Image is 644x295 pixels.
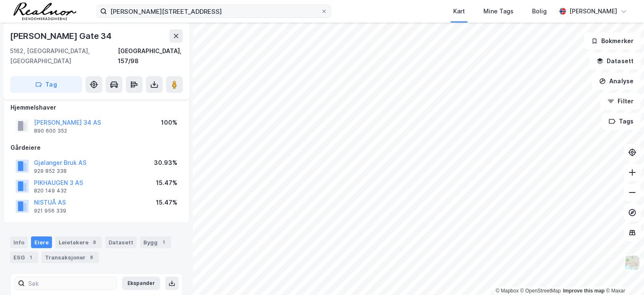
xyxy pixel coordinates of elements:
div: Kontrollprogram for chat [602,255,644,295]
div: 929 852 338 [34,168,67,174]
div: Leietakere [55,236,102,248]
a: Mapbox [496,288,519,294]
button: Ekspander [122,277,160,290]
input: Søk [25,277,117,290]
div: [PERSON_NAME] [569,6,617,16]
input: Søk på adresse, matrikkel, gårdeiere, leietakere eller personer [107,5,321,18]
div: 921 956 339 [34,208,66,214]
div: [PERSON_NAME] Gate 34 [10,29,113,43]
div: 8 [90,238,99,246]
div: 1 [26,253,35,262]
div: 100% [161,118,177,128]
iframe: Chat Widget [602,255,644,295]
div: Kart [453,6,465,16]
div: 5162, [GEOGRAPHIC_DATA], [GEOGRAPHIC_DATA] [10,46,118,66]
div: [GEOGRAPHIC_DATA], 157/98 [118,46,183,66]
button: Bokmerker [584,33,641,49]
div: 8 [87,253,96,262]
div: 30.93% [154,158,177,168]
div: Gårdeiere [10,143,182,153]
img: realnor-logo.934646d98de889bb5806.png [13,3,76,20]
a: Improve this map [563,288,605,294]
button: Datasett [589,53,641,69]
div: Datasett [105,236,137,248]
div: Hjemmelshaver [10,103,182,113]
div: 1 [159,238,168,246]
div: Bygg [140,236,171,248]
div: 15.47% [156,178,177,188]
div: ESG [10,251,38,263]
div: Eiere [31,236,52,248]
button: Tags [602,113,641,130]
button: Tag [10,76,82,93]
div: 890 600 352 [34,128,67,134]
div: 15.47% [156,198,177,208]
button: Filter [600,93,641,110]
button: Analyse [592,73,641,90]
a: OpenStreetMap [520,288,561,294]
div: Mine Tags [483,6,514,16]
div: 820 149 432 [34,187,67,194]
div: Transaksjoner [42,251,99,263]
div: Info [10,236,28,248]
div: Bolig [532,6,547,16]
